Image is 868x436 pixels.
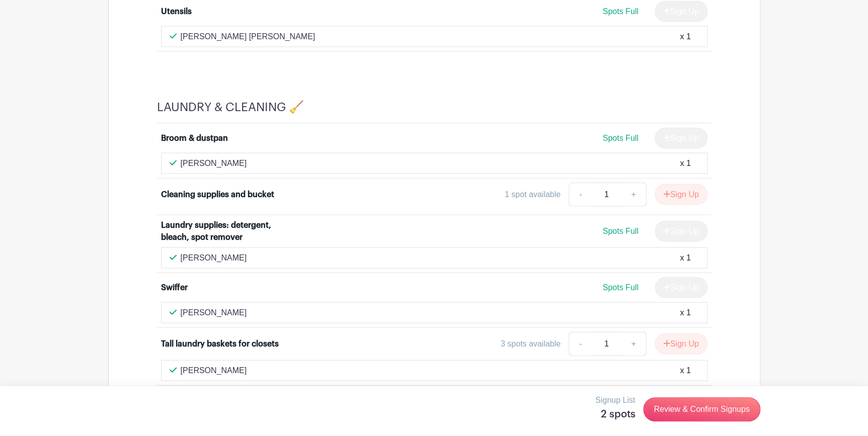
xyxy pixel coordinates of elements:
h5: 2 spots [595,408,635,420]
div: x 1 [680,31,690,43]
a: + [621,332,646,356]
div: x 1 [680,307,690,319]
h4: LAUNDRY & CLEANING 🧹 [157,100,304,115]
div: x 1 [680,252,690,264]
a: - [569,332,592,356]
div: 3 spots available [501,338,561,350]
div: Swiffer [161,282,188,294]
p: [PERSON_NAME] [181,307,247,319]
span: Spots Full [602,7,638,16]
p: Signup List [595,394,635,406]
div: Laundry supplies: detergent, bleach, spot remover [161,219,286,243]
div: x 1 [680,157,690,169]
p: [PERSON_NAME] [PERSON_NAME] [181,31,315,43]
button: Sign Up [655,333,707,355]
span: Spots Full [602,134,638,142]
p: [PERSON_NAME] [181,365,247,377]
p: [PERSON_NAME] [181,157,247,169]
a: - [569,183,592,207]
span: Spots Full [602,227,638,235]
p: [PERSON_NAME] [181,252,247,264]
div: 1 spot available [505,189,561,201]
div: Broom & dustpan [161,132,228,144]
div: x 1 [680,365,690,377]
button: Sign Up [655,184,707,205]
a: Review & Confirm Signups [643,397,760,421]
div: Utensils [161,6,192,18]
div: Tall laundry baskets for closets [161,338,279,350]
div: Cleaning supplies and bucket [161,189,274,201]
span: Spots Full [602,283,638,292]
a: + [621,183,646,207]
